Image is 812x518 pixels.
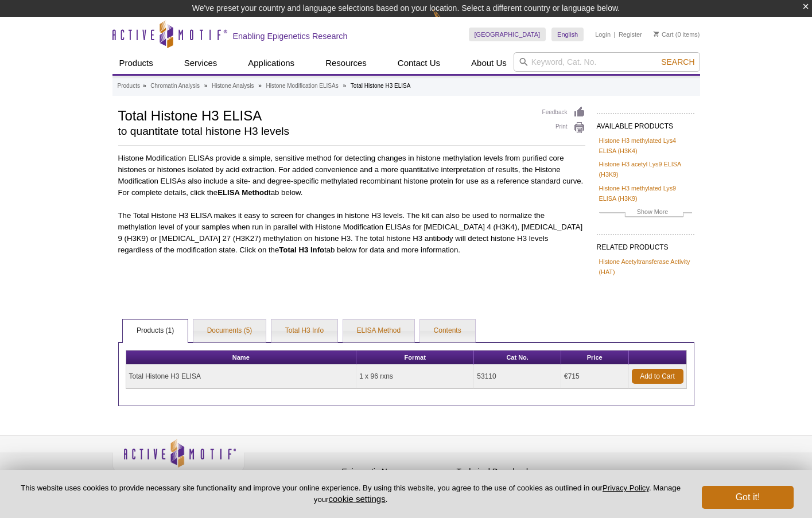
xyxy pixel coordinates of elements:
[212,81,254,91] a: Histone Analysis
[599,183,692,204] a: Histone H3 methylated Lys9 ELISA (H3K9)
[654,31,659,37] img: Your Cart
[542,106,585,119] a: Feedback
[118,81,140,91] a: Products
[112,52,160,74] a: Products
[619,30,642,38] a: Register
[118,106,531,123] h1: Total Histone H3 ELISA
[599,207,692,220] a: Show More
[328,494,385,504] button: cookie settings
[603,484,649,492] a: Privacy Policy
[342,467,451,477] h4: Epigenetic News
[258,83,262,89] li: »
[474,365,561,388] td: 53110
[597,113,694,134] h2: AVAILABLE PRODUCTS
[474,350,561,365] th: Cat No.
[433,9,463,36] img: Change Here
[279,246,324,254] strong: Total H3 Info
[126,365,357,388] td: Total Histone H3 ELISA
[351,83,411,89] li: Total Histone H3 ELISA
[595,30,611,38] a: Login
[561,365,629,388] td: €715
[654,28,700,41] li: (0 items)
[118,126,531,137] h2: to quantitate total histone H3 levels
[457,467,566,477] h4: Technical Downloads
[118,210,585,256] p: The Total Histone H3 ELISA makes it easy to screen for changes in histone H3 levels. The kit can ...
[18,483,683,505] p: This website uses cookies to provide necessary site functionality and improve your online experie...
[661,57,694,67] span: Search
[250,465,295,482] a: Privacy Policy
[599,135,692,156] a: Histone H3 methylated Lys4 ELISA (H3K4)
[514,52,700,72] input: Keyword, Cat. No.
[271,320,337,342] a: Total H3 Info
[356,350,474,365] th: Format
[241,52,301,74] a: Applications
[126,350,357,365] th: Name
[542,122,585,134] a: Print
[702,486,794,509] button: Got it!
[614,28,616,41] li: |
[572,455,658,481] table: Click to Verify - This site chose Symantec SSL for secure e-commerce and confidential communicati...
[123,320,188,342] a: Products (1)
[193,320,266,342] a: Documents (5)
[464,52,514,74] a: About Us
[177,52,224,74] a: Services
[658,57,698,67] button: Search
[204,83,208,89] li: »
[551,28,584,41] a: English
[343,320,415,342] a: ELISA Method
[118,153,585,198] p: Histone Modification ELISAs provide a simple, sensitive method for detecting changes in histone m...
[654,30,674,38] a: Cart
[143,83,146,89] li: »
[266,81,339,91] a: Histone Modification ELISAs
[217,188,269,197] strong: ELISA Method
[561,350,629,365] th: Price
[112,435,244,482] img: Active Motif,
[318,52,374,74] a: Resources
[343,83,346,89] li: »
[632,369,683,384] a: Add to Cart
[356,365,474,388] td: 1 x 96 rxns
[599,159,692,180] a: Histone H3 acetyl Lys9 ELISA (H3K9)
[391,52,447,74] a: Contact Us
[599,256,692,277] a: Histone Acetyltransferase Activity (HAT)
[597,234,694,255] h2: RELATED PRODUCTS
[150,81,200,91] a: Chromatin Analysis
[233,31,348,41] h2: Enabling Epigenetics Research
[420,320,475,342] a: Contents
[469,28,546,41] a: [GEOGRAPHIC_DATA]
